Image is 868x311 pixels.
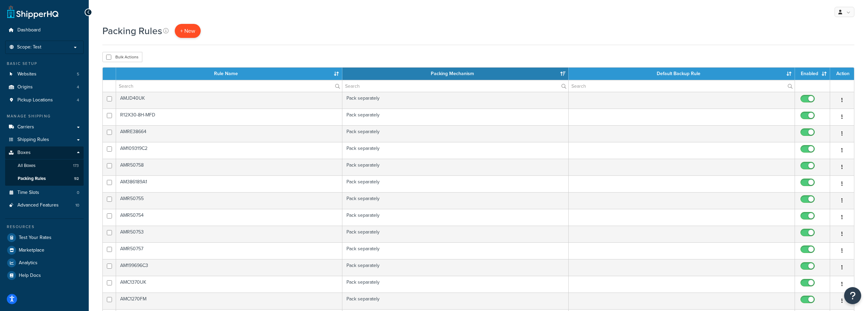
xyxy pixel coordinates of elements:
a: Boxes [5,146,84,159]
td: Pack separately [342,142,569,159]
span: Marketplace [19,248,44,253]
a: Websites 5 [5,68,84,81]
th: Rule Name: activate to sort column ascending [116,68,342,80]
td: Pack separately [342,92,569,109]
span: All Boxes [18,163,35,169]
span: 0 [77,190,79,196]
input: Search [342,80,568,92]
td: Pack separately [342,175,569,192]
th: Action [830,68,854,80]
td: Pack separately [342,125,569,142]
th: Default Backup Rule: activate to sort column ascending [569,68,795,80]
td: R12X30-8H-MFD [116,109,342,125]
h1: Packing Rules [102,24,162,38]
td: Pack separately [342,109,569,125]
a: Origins 4 [5,81,84,94]
a: Marketplace [5,244,84,256]
span: Boxes [17,150,31,156]
span: Origins [17,84,33,90]
td: Pack separately [342,159,569,175]
span: Shipping Rules [17,137,49,143]
a: Dashboard [5,24,84,37]
a: Advanced Features 10 [5,199,84,212]
td: Pack separately [342,242,569,259]
td: AM109319C2 [116,142,342,159]
span: Time Slots [17,190,39,196]
td: Pack separately [342,209,569,226]
input: Search [569,80,795,92]
div: Basic Setup [5,61,84,67]
button: Bulk Actions [102,52,142,62]
span: Help Docs [19,273,41,279]
span: Packing Rules [18,176,46,182]
td: Pack separately [342,192,569,209]
td: Pack separately [342,259,569,276]
span: Pickup Locations [17,97,53,103]
a: Shipping Rules [5,133,84,146]
div: Resources [5,224,84,230]
a: Pickup Locations 4 [5,94,84,107]
span: + New [180,27,195,35]
li: Boxes [5,146,84,185]
a: Carriers [5,121,84,133]
li: Origins [5,81,84,94]
span: Analytics [19,260,38,266]
span: 92 [74,176,79,182]
td: AMR50758 [116,159,342,175]
td: AMR50753 [116,226,342,242]
span: 4 [77,84,79,90]
span: Carriers [17,124,34,130]
span: Scope: Test [17,44,41,50]
a: Test Your Rates [5,231,84,244]
td: AM386189A1 [116,175,342,192]
a: + New [175,24,201,38]
td: Pack separately [342,293,569,309]
span: 173 [73,163,79,169]
a: Time Slots 0 [5,186,84,199]
a: Analytics [5,257,84,269]
td: AMC1370UK [116,276,342,293]
li: Websites [5,68,84,81]
td: AMJD40UK [116,92,342,109]
td: AMRE38664 [116,125,342,142]
td: AMR50755 [116,192,342,209]
span: Websites [17,71,37,77]
span: 10 [75,202,79,208]
li: Time Slots [5,186,84,199]
button: Open Resource Center [844,287,861,304]
td: Pack separately [342,226,569,242]
th: Enabled: activate to sort column ascending [795,68,830,80]
a: ShipperHQ Home [7,5,58,19]
li: All Boxes [5,159,84,172]
td: Pack separately [342,276,569,293]
span: Dashboard [17,27,41,33]
a: All Boxes 173 [5,159,84,172]
input: Search [116,80,342,92]
td: AMR50754 [116,209,342,226]
td: AMR50757 [116,242,342,259]
a: Packing Rules 92 [5,172,84,185]
span: 4 [77,97,79,103]
td: AMC1270FM [116,293,342,309]
td: AM199696C3 [116,259,342,276]
a: Help Docs [5,269,84,282]
li: Advanced Features [5,199,84,212]
div: Manage Shipping [5,113,84,119]
li: Packing Rules [5,172,84,185]
span: Test Your Rates [19,235,52,241]
span: 5 [77,71,79,77]
span: Advanced Features [17,202,59,208]
li: Pickup Locations [5,94,84,107]
th: Packing Mechanism: activate to sort column ascending [342,68,569,80]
